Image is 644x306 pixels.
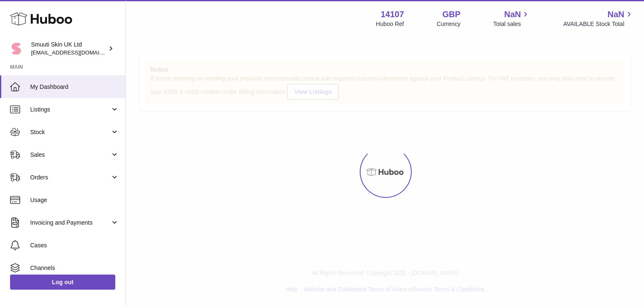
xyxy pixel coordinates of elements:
[376,20,404,28] div: Huboo Ref
[442,9,460,20] strong: GBP
[30,196,119,204] span: Usage
[437,20,461,28] div: Currency
[30,241,119,249] span: Cases
[493,20,530,28] span: Total sales
[30,128,110,136] span: Stock
[30,264,119,272] span: Channels
[10,42,23,55] img: Paivi.korvela@gmail.com
[30,151,110,159] span: Sales
[563,20,634,28] span: AVAILABLE Stock Total
[493,9,530,28] a: NaN Total sales
[608,9,624,20] span: NaN
[30,174,110,182] span: Orders
[30,106,110,114] span: Listings
[10,275,115,290] a: Log out
[31,49,123,56] span: [EMAIL_ADDRESS][DOMAIN_NAME]
[30,83,119,91] span: My Dashboard
[504,9,521,20] span: NaN
[381,9,404,20] strong: 14107
[31,41,106,57] div: Smuuti Skin UK Ltd
[30,219,110,227] span: Invoicing and Payments
[563,9,634,28] a: NaN AVAILABLE Stock Total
